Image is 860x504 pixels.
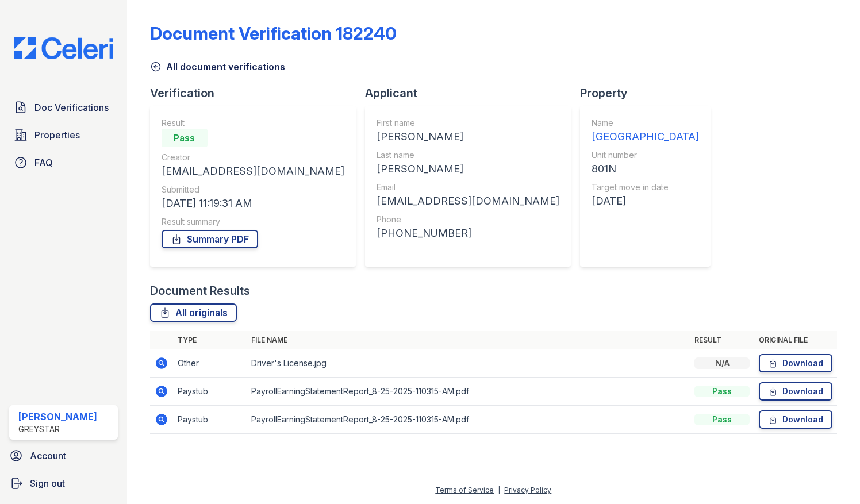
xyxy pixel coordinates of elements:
div: Pass [694,414,750,425]
div: | [498,486,500,494]
a: Privacy Policy [504,486,551,494]
div: N/A [694,357,750,369]
div: Document Results [150,283,250,299]
td: Paystub [173,406,247,434]
div: Unit number [592,149,699,161]
div: [PHONE_NUMBER] [377,225,559,241]
div: Creator [162,152,344,163]
div: [DATE] 11:19:31 AM [162,195,344,211]
a: Download [759,354,832,372]
div: Result summary [162,216,344,228]
th: File name [247,331,690,349]
div: Applicant [365,85,580,101]
div: First name [377,117,559,129]
td: Paystub [173,378,247,406]
a: Download [759,410,832,429]
div: Phone [377,214,559,225]
a: Download [759,382,832,401]
span: Sign out [30,476,65,490]
div: 801N [592,161,699,177]
span: Properties [34,128,80,142]
th: Type [173,331,247,349]
a: Summary PDF [162,230,258,248]
div: Pass [694,386,750,397]
a: All document verifications [150,60,285,74]
a: Name [GEOGRAPHIC_DATA] [592,117,699,145]
td: Other [173,349,247,378]
div: Target move in date [592,182,699,193]
div: [PERSON_NAME] [377,161,559,177]
a: Terms of Service [435,486,494,494]
td: Driver's License.jpg [247,349,690,378]
th: Original file [754,331,837,349]
div: [EMAIL_ADDRESS][DOMAIN_NAME] [377,193,559,209]
td: PayrollEarningStatementReport_8-25-2025-110315-AM.pdf [247,406,690,434]
div: [PERSON_NAME] [18,410,97,424]
div: Pass [162,129,208,147]
div: Result [162,117,344,129]
th: Result [690,331,754,349]
img: CE_Logo_Blue-a8612792a0a2168367f1c8372b55b34899dd931a85d93a1a3d3e32e68fde9ad4.png [5,37,122,59]
span: Account [30,449,66,463]
span: FAQ [34,156,53,170]
div: Name [592,117,699,129]
a: Account [5,444,122,467]
a: FAQ [9,151,118,174]
div: [PERSON_NAME] [377,129,559,145]
a: Sign out [5,472,122,495]
a: Doc Verifications [9,96,118,119]
div: Last name [377,149,559,161]
div: Greystar [18,424,97,435]
span: Doc Verifications [34,101,109,114]
div: Verification [150,85,365,101]
div: [DATE] [592,193,699,209]
div: Document Verification 182240 [150,23,397,44]
div: [EMAIL_ADDRESS][DOMAIN_NAME] [162,163,344,179]
div: [GEOGRAPHIC_DATA] [592,129,699,145]
div: Submitted [162,184,344,195]
div: Email [377,182,559,193]
div: Property [580,85,720,101]
a: All originals [150,303,237,322]
a: Properties [9,124,118,147]
td: PayrollEarningStatementReport_8-25-2025-110315-AM.pdf [247,378,690,406]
